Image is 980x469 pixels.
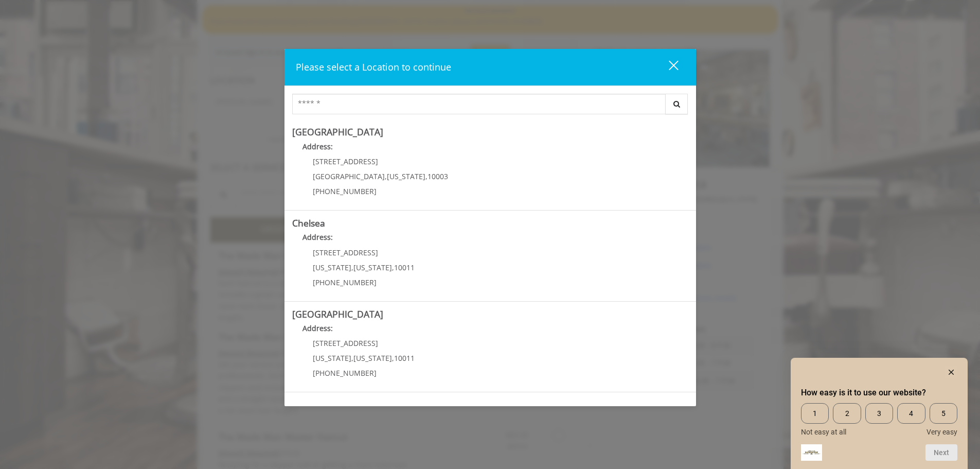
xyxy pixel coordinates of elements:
span: Very easy [926,428,957,436]
b: Chelsea [292,217,325,229]
span: 10003 [427,171,448,181]
span: [US_STATE] [353,263,392,272]
span: [US_STATE] [313,263,351,272]
span: [PHONE_NUMBER] [313,186,377,196]
b: Address: [302,232,333,242]
span: Not easy at all [801,428,846,436]
button: close dialog [650,57,685,78]
span: 2 [833,403,861,424]
span: [GEOGRAPHIC_DATA] [313,171,385,181]
span: 10011 [394,263,415,272]
div: close dialog [657,60,678,75]
div: Center Select [292,94,688,119]
button: Hide survey [945,366,957,378]
span: [PHONE_NUMBER] [313,277,377,287]
span: , [351,263,353,272]
i: Search button [671,100,683,108]
span: [US_STATE] [387,171,425,181]
span: 10011 [394,353,415,363]
b: Flatiron [292,398,324,411]
span: [US_STATE] [313,353,351,363]
span: Please select a Location to continue [296,61,451,73]
span: , [425,171,427,181]
span: [PHONE_NUMBER] [313,368,377,378]
h2: How easy is it to use our website? Select an option from 1 to 5, with 1 being Not easy at all and... [801,387,957,399]
span: 4 [897,403,925,424]
span: [US_STATE] [353,353,392,363]
b: Address: [302,142,333,151]
b: [GEOGRAPHIC_DATA] [292,308,383,320]
div: How easy is it to use our website? Select an option from 1 to 5, with 1 being Not easy at all and... [801,403,957,436]
span: 3 [865,403,893,424]
input: Search Center [292,94,666,114]
span: [STREET_ADDRESS] [313,338,378,348]
span: , [392,263,394,272]
button: Next question [925,444,957,461]
span: [STREET_ADDRESS] [313,248,378,257]
span: , [385,171,387,181]
span: [STREET_ADDRESS] [313,157,378,166]
span: , [351,353,353,363]
span: 5 [930,403,957,424]
b: [GEOGRAPHIC_DATA] [292,126,383,138]
div: How easy is it to use our website? Select an option from 1 to 5, with 1 being Not easy at all and... [801,366,957,461]
b: Address: [302,323,333,333]
span: 1 [801,403,829,424]
span: , [392,353,394,363]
